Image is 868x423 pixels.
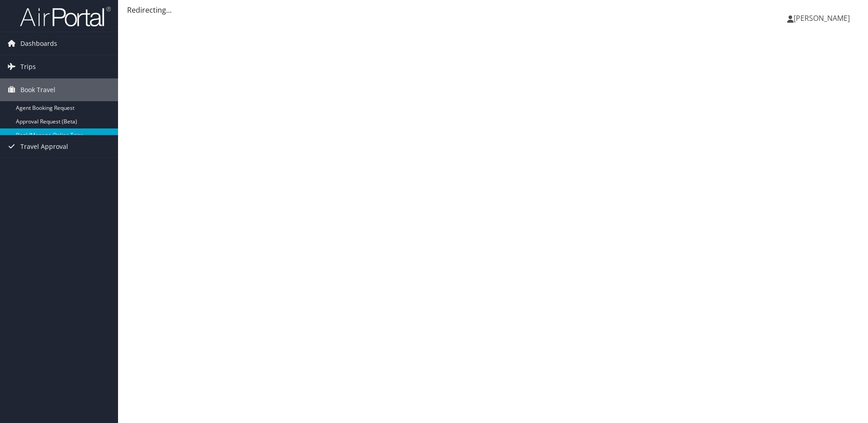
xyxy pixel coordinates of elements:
[794,13,850,23] span: [PERSON_NAME]
[787,5,859,32] a: [PERSON_NAME]
[20,79,55,101] span: Book Travel
[20,135,68,158] span: Travel Approval
[20,6,111,27] img: airportal-logo.png
[127,5,859,15] div: Redirecting...
[20,55,36,78] span: Trips
[20,32,57,55] span: Dashboards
